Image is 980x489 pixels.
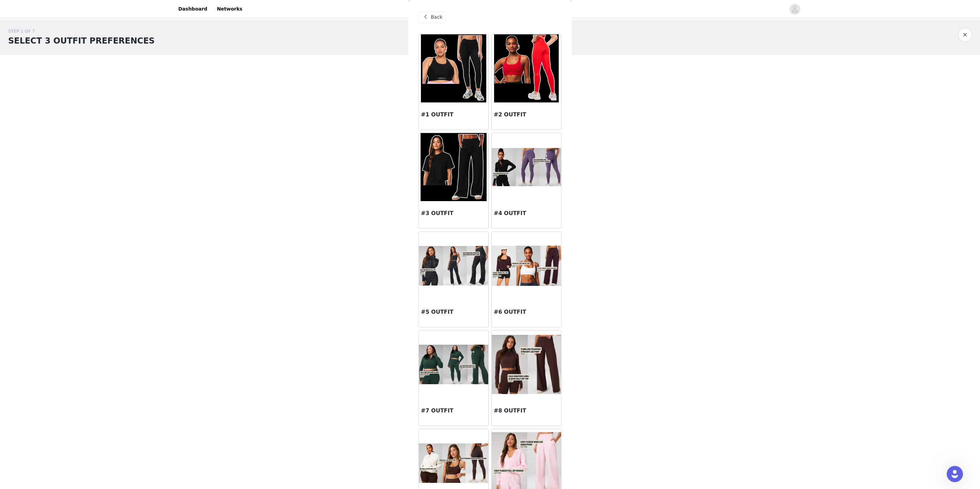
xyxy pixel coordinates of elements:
img: #8 OUTFIT [492,335,561,394]
h3: #1 OUTFIT [421,111,486,119]
h3: #6 OUTFIT [494,308,559,316]
a: Dashboard [174,1,211,17]
a: Networks [213,1,246,17]
img: #3 OUTFIT [421,133,487,201]
img: #4 OUTFIT [492,148,561,186]
h3: #2 OUTFIT [494,111,559,119]
div: avatar [791,4,798,15]
span: Back [431,14,442,21]
img: #1 OUTFIT [421,34,486,102]
h3: #3 OUTFIT [421,209,486,217]
img: #9 OUTFIT [419,443,488,483]
div: STEP 1 OF 7 [8,28,155,35]
h3: #7 OUTFIT [421,407,486,415]
h3: #8 OUTFIT [494,407,559,415]
img: #7 OUTFIT [419,345,488,384]
img: #2 OUTFIT [494,34,558,102]
img: #6 OUTFIT [492,246,561,286]
h1: SELECT 3 OUTFIT PREFERENCES [8,35,155,47]
img: #5 OUTFIT [419,246,488,286]
h3: #4 OUTFIT [494,209,559,217]
h3: #5 OUTFIT [421,308,486,316]
iframe: Intercom live chat [947,466,963,482]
